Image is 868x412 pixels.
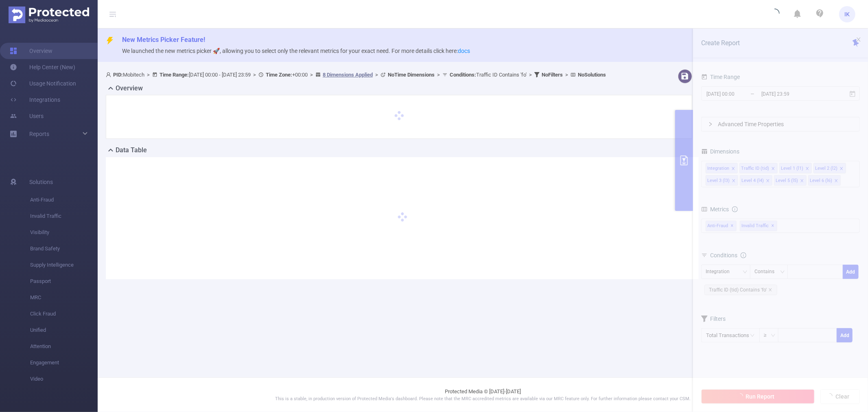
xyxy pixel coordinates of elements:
span: Passport [30,273,98,289]
a: Reports [29,126,49,142]
span: > [144,72,152,78]
span: Solutions [29,174,53,190]
span: > [373,72,380,78]
b: No Filters [542,72,563,78]
u: 8 Dimensions Applied [323,72,373,78]
b: No Time Dimensions [388,72,435,78]
i: icon: thunderbolt [106,37,114,45]
i: icon: close [856,37,861,42]
b: PID: [113,72,123,78]
b: No Solutions [578,72,606,78]
span: Mobitech [DATE] 00:00 - [DATE] 23:59 +00:00 [106,72,606,78]
a: Integrations [10,92,60,108]
span: Video [30,371,98,387]
i: icon: user [106,72,113,77]
b: Time Zone: [266,72,292,78]
img: Protected Media [9,7,89,23]
span: > [308,72,315,78]
span: Invalid Traffic [30,208,98,224]
span: > [251,72,258,78]
span: Attention [30,338,98,355]
h2: Data Table [116,145,147,155]
a: Overview [10,43,52,59]
span: Visibility [30,224,98,241]
span: Anti-Fraud [30,192,98,208]
span: > [527,72,534,78]
i: icon: loading [770,9,780,20]
span: MRC [30,289,98,306]
p: This is a stable, in production version of Protected Media's dashboard. Please note that the MRC ... [118,396,848,403]
span: Brand Safety [30,241,98,257]
span: > [563,72,571,78]
span: Unified [30,322,98,338]
a: Help Center (New) [10,59,75,75]
span: IK [845,6,850,22]
b: Time Range: [160,72,189,78]
b: Conditions : [450,72,476,78]
span: Supply Intelligence [30,257,98,273]
span: We launched the new metrics picker 🚀, allowing you to select only the relevant metrics for your e... [122,48,470,54]
button: icon: close [856,35,861,44]
a: Users [10,108,44,124]
footer: Protected Media © [DATE]-[DATE] [98,377,868,412]
span: New Metrics Picker Feature! [122,36,205,44]
span: Reports [29,131,49,137]
span: Click Fraud [30,306,98,322]
h2: Overview [116,83,143,93]
a: Usage Notification [10,75,76,92]
span: > [435,72,442,78]
span: Traffic ID Contains 'fo' [450,72,527,78]
a: docs [458,48,470,54]
span: Engagement [30,355,98,371]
